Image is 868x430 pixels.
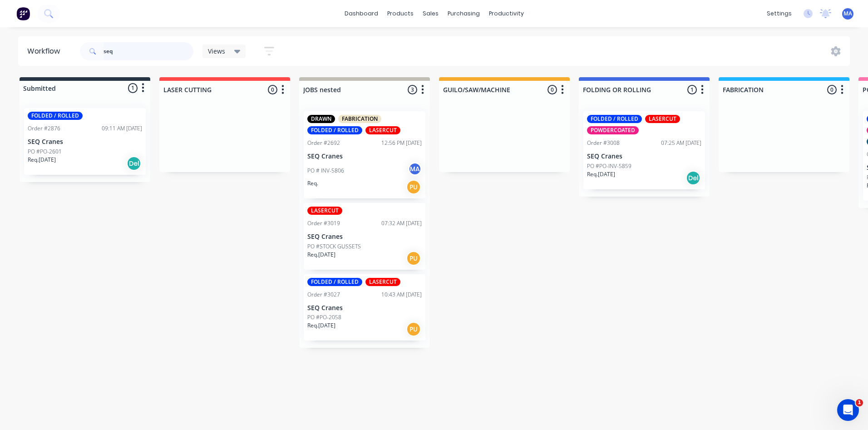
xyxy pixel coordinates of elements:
[381,139,422,147] div: 12:56 PM [DATE]
[304,203,425,270] div: LASERCUTOrder #301907:32 AM [DATE]SEQ CranesPO #STOCK GUSSETSReq.[DATE]PU
[365,278,400,286] div: LASERCUT
[443,7,484,20] div: purchasing
[686,171,700,185] div: Del
[383,7,418,20] div: products
[381,291,422,299] div: 10:43 AM [DATE]
[340,7,383,20] a: dashboard
[307,207,342,215] div: LASERCUT
[843,10,852,18] span: MA
[307,126,362,134] div: FOLDED / ROLLED
[24,108,146,175] div: FOLDED / ROLLEDOrder #287609:11 AM [DATE]SEQ CranesPO #PO-2601Req.[DATE]Del
[307,167,344,175] p: PO # INV-5806
[307,115,335,123] div: DRAWN
[208,46,225,56] span: Views
[587,139,620,147] div: Order #3008
[307,179,318,188] p: Req.
[365,126,400,134] div: LASERCUT
[307,304,422,312] p: SEQ Cranes
[28,156,56,164] p: Req. [DATE]
[484,7,528,20] div: productivity
[338,115,381,123] div: FABRICATION
[408,162,422,176] div: MA
[307,251,335,259] p: Req. [DATE]
[16,7,30,20] img: Factory
[307,313,341,321] p: PO #PO-2058
[102,124,142,133] div: 09:11 AM [DATE]
[856,399,863,406] span: 1
[28,148,62,156] p: PO #PO-2601
[307,242,361,251] p: PO #STOCK GUSSETS
[27,46,64,57] div: Workflow
[28,112,83,120] div: FOLDED / ROLLED
[587,126,639,134] div: POWDERCOATED
[406,251,421,266] div: PU
[418,7,443,20] div: sales
[104,42,193,60] input: Search for orders...
[127,156,141,171] div: Del
[307,278,362,286] div: FOLDED / ROLLED
[587,153,701,160] p: SEQ Cranes
[583,111,705,189] div: FOLDED / ROLLEDLASERCUTPOWDERCOATEDOrder #300807:25 AM [DATE]SEQ CranesPO #PO-INV-5859Req.[DATE]Del
[28,124,60,133] div: Order #2876
[406,180,421,194] div: PU
[587,115,642,123] div: FOLDED / ROLLED
[307,291,340,299] div: Order #3027
[381,219,422,227] div: 07:32 AM [DATE]
[307,219,340,227] div: Order #3019
[307,233,422,241] p: SEQ Cranes
[661,139,701,147] div: 07:25 AM [DATE]
[28,138,142,146] p: SEQ Cranes
[837,399,859,421] iframe: Intercom live chat
[587,170,615,178] p: Req. [DATE]
[307,139,340,147] div: Order #2692
[406,322,421,336] div: PU
[762,7,796,20] div: settings
[587,162,631,170] p: PO #PO-INV-5859
[304,274,425,341] div: FOLDED / ROLLEDLASERCUTOrder #302710:43 AM [DATE]SEQ CranesPO #PO-2058Req.[DATE]PU
[307,153,422,160] p: SEQ Cranes
[645,115,680,123] div: LASERCUT
[304,111,425,198] div: DRAWNFABRICATIONFOLDED / ROLLEDLASERCUTOrder #269212:56 PM [DATE]SEQ CranesPO # INV-5806MAReq.PU
[307,321,335,330] p: Req. [DATE]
